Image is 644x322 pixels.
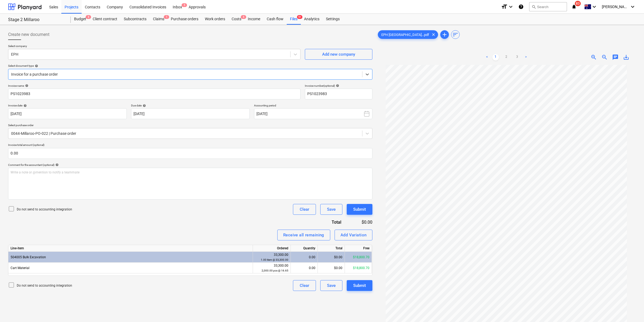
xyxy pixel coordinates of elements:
div: Costs [228,14,245,25]
i: format_size [501,4,508,10]
button: Add Variation [335,230,373,240]
a: Settings [323,14,343,25]
div: Stage 2 Millaroo [8,17,64,23]
div: Clear [300,206,309,213]
span: EPH [GEOGRAPHIC_DATA]...pdf [378,33,432,37]
span: clear [430,31,437,38]
p: Do not send to accounting integration [17,207,72,212]
span: help [142,104,146,107]
button: Add new company [305,49,372,60]
span: 9+ [297,15,302,19]
a: Page 2 [503,54,510,61]
div: Invoice number (optional) [305,84,372,88]
i: notifications [571,4,577,10]
span: help [335,84,339,87]
div: Total [302,219,350,225]
div: $18,800.70 [345,252,372,263]
div: Receive all remaining [283,232,324,239]
a: Budget8 [71,14,89,25]
button: Save [320,204,342,215]
div: Add new company [322,51,355,58]
a: Page 3 [514,54,520,61]
div: Submit [353,282,366,289]
a: Files9+ [287,14,301,25]
div: 0.00 [293,263,315,273]
div: Save [327,206,336,213]
span: [PERSON_NAME] [602,5,629,9]
div: Add Variation [341,232,367,239]
span: 83 [575,1,581,6]
div: Line-item [8,245,253,252]
input: Invoice name [8,89,301,99]
div: Quantity [291,245,318,252]
div: Free [345,245,372,252]
input: Invoice number [305,89,372,99]
input: Invoice date not specified [8,108,127,119]
span: zoom_out [601,54,608,61]
span: help [22,104,27,107]
button: Search [529,2,567,11]
a: Income [245,14,263,25]
i: keyboard_arrow_down [508,4,514,10]
span: 8 [86,15,91,19]
div: $18,800.70 [345,263,372,273]
span: add [441,31,448,38]
div: Files [287,14,301,25]
input: Due date not specified [131,108,250,119]
div: $0.00 [350,219,373,225]
i: Knowledge base [518,4,524,10]
button: Clear [293,204,316,215]
div: Invoice date [8,104,127,107]
small: 2,000.00 pcs @ 16.65 [262,269,288,272]
span: save_alt [623,54,629,61]
span: zoom_in [590,54,597,61]
p: Accounting period [254,104,373,108]
div: Submit [353,206,366,213]
div: Ordered [253,245,291,252]
button: Submit [347,204,372,215]
span: search [532,5,536,9]
div: Comment for the accountant (optional) [8,163,372,167]
div: EPH [GEOGRAPHIC_DATA]...pdf [378,30,438,39]
small: 1.00 item @ 33,300.00 [261,258,288,261]
button: Receive all remaining [277,230,330,240]
a: Client contract [89,14,121,25]
div: 0.00 [293,252,315,263]
a: Page 1 is your current page [492,54,499,61]
button: Clear [293,280,316,291]
a: Cash flow [263,14,287,25]
span: help [34,64,38,68]
div: Invoice name [8,84,301,88]
div: Budget [71,14,89,25]
a: Costs6 [228,14,245,25]
span: help [54,163,59,166]
button: Save [320,280,342,291]
a: Subcontracts [121,14,150,25]
span: Create new document [8,31,49,38]
button: Submit [347,280,372,291]
p: Invoice total amount (optional) [8,143,372,148]
span: 5 [182,3,187,7]
div: 33,300.00 [255,252,288,262]
span: sort [452,31,459,38]
div: Select document type [8,64,372,68]
span: help [24,84,28,87]
p: Do not send to accounting integration [17,283,72,288]
a: Work orders [202,14,228,25]
div: $0.00 [318,252,345,263]
div: Due date [131,104,250,107]
div: Save [327,282,336,289]
div: $0.00 [318,263,345,273]
div: 33,300.00 [255,263,288,273]
a: Analytics [301,14,323,25]
span: 1 [164,15,169,19]
i: keyboard_arrow_down [629,4,636,10]
a: Purchase orders [168,14,202,25]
